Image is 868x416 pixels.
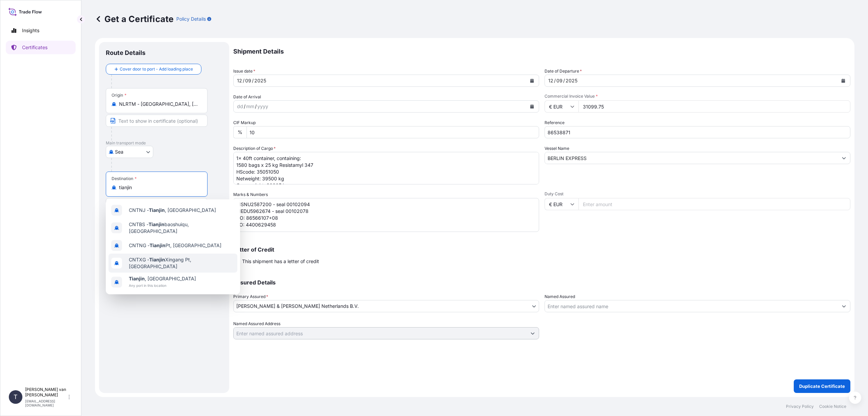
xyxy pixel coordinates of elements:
[119,184,199,191] input: Destination
[786,404,814,409] p: Privacy Policy
[233,247,850,252] p: Letter of Credit
[255,102,257,111] div: /
[25,387,67,398] p: [PERSON_NAME] van [PERSON_NAME]
[106,115,208,127] input: Text to appear on certificate
[233,68,255,75] span: Issue date
[819,404,846,409] p: Cookie Notice
[527,75,537,86] button: Calendar
[149,257,165,262] b: Tianjin
[129,276,145,281] b: Tianjin
[838,152,850,164] button: Show suggestions
[563,77,565,85] div: /
[233,126,246,138] div: %
[119,101,199,107] input: Origin
[545,119,565,126] label: Reference
[578,100,850,113] input: Enter amount
[129,221,235,235] span: CNTBS - baoshuiqu, [GEOGRAPHIC_DATA]
[129,242,221,249] span: CNTNG - Pt, [GEOGRAPHIC_DATA]
[565,77,578,85] div: year,
[106,146,153,158] button: Select transport
[554,77,556,85] div: /
[236,303,359,310] span: [PERSON_NAME] & [PERSON_NAME] Netherlands B.V.
[233,198,539,232] textarea: MSNU2587200 - seal 00102094 MEDU5962674 - seal 00102078 DO: 86566107+08 PO: 4400629458
[244,77,252,85] div: month,
[233,42,850,61] p: Shipment Details
[243,77,244,85] div: /
[112,93,126,98] div: Origin
[545,191,850,197] span: Duty Cost
[236,102,244,111] div: day,
[233,191,268,198] label: Marks & Numbers
[233,145,276,152] label: Description of Cargo
[545,145,569,152] label: Vessel Name
[106,199,240,294] div: Show suggestions
[545,152,838,164] input: Type to search vessel name or IMO
[234,327,527,339] input: Named Assured Address
[95,14,174,24] p: Get a Certificate
[233,320,280,327] label: Named Assured Address
[246,126,539,138] input: Enter percentage between 0 and 10%
[545,94,850,99] span: Commercial Invoice Value
[799,383,845,390] p: Duplicate Certificate
[120,66,193,73] span: Cover door to port - Add loading place
[233,293,268,300] span: Primary Assured
[149,221,164,227] b: Tianjin
[556,77,563,85] div: month,
[106,49,145,57] p: Route Details
[129,282,196,289] span: Any port in this location
[242,258,319,265] span: This shipment has a letter of credit
[545,293,575,300] label: Named Assured
[838,75,849,86] button: Calendar
[233,94,261,100] span: Date of Arrival
[236,77,243,85] div: day,
[150,242,165,248] b: Tianjin
[106,140,222,146] p: Main transport mode
[233,119,256,126] label: CIF Markup
[22,27,39,34] p: Insights
[129,275,196,282] span: , [GEOGRAPHIC_DATA]
[22,44,47,51] p: Certificates
[115,148,123,155] span: Sea
[257,102,269,111] div: year,
[838,300,850,312] button: Show suggestions
[545,126,850,138] input: Enter booking reference
[545,68,582,75] span: Date of Departure
[233,152,539,184] textarea: 2x 20ft container, containing: 1580 bags x 25 kg Resistamyl 347 HScode: 35051050 Netweight: 39500...
[548,77,554,85] div: day,
[14,394,18,400] span: T
[527,101,537,112] button: Calendar
[527,327,539,339] button: Show suggestions
[149,207,165,213] b: Tianjin
[106,198,208,210] input: Text to appear on certificate
[129,256,235,270] span: CNTXG - Xingang Pt, [GEOGRAPHIC_DATA]
[176,16,206,22] p: Policy Details
[545,300,838,312] input: Assured Name
[129,207,216,214] span: CNTNJ - , [GEOGRAPHIC_DATA]
[245,102,255,111] div: month,
[244,102,245,111] div: /
[252,77,254,85] div: /
[254,77,267,85] div: year,
[578,198,850,210] input: Enter amount
[233,280,850,285] p: Assured Details
[112,176,137,181] div: Destination
[25,399,67,407] p: [EMAIL_ADDRESS][DOMAIN_NAME]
